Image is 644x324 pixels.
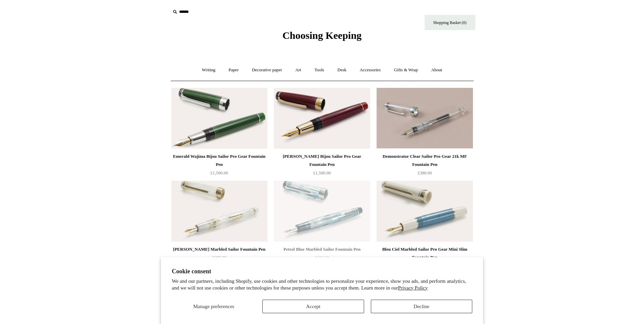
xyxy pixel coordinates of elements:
[377,88,473,149] img: Demonstrator Clear Sailor Pro Gear 21k MF Fountain Pen
[425,61,448,79] a: About
[171,181,267,242] img: Pearl White Marbled Sailor Fountain Pen
[331,61,353,79] a: Desk
[173,245,266,253] div: [PERSON_NAME] Marbled Sailor Fountain Pen
[173,152,266,169] div: Emerald Wajima Bijou Sailor Pro Gear Fountain Pen
[246,61,288,79] a: Decorative paper
[222,61,245,79] a: Paper
[276,152,368,169] div: [PERSON_NAME] Bijou Sailor Pro Gear Fountain Pen
[274,245,370,273] a: Petrol Blue Marbled Sailor Fountain Pen £400.00
[171,181,267,242] a: Pearl White Marbled Sailor Fountain Pen Pearl White Marbled Sailor Fountain Pen
[274,181,370,242] img: Petrol Blue Marbled Sailor Fountain Pen
[274,152,370,180] a: [PERSON_NAME] Bijou Sailor Pro Gear Fountain Pen £1,500.00
[388,61,424,79] a: Gifts & Wrap
[418,170,432,175] span: £380.00
[211,170,228,175] span: £1,500.00
[377,181,473,242] a: Bleu Ciel Marbled Sailor Pro Gear Mini Slim Fountain Pen Bleu Ciel Marbled Sailor Pro Gear Mini S...
[196,61,221,79] a: Writing
[377,152,473,180] a: Demonstrator Clear Sailor Pro Gear 21k MF Fountain Pen £380.00
[313,170,331,175] span: £1,500.00
[212,255,226,260] span: £400.00
[398,285,428,291] a: Privacy Policy
[172,278,472,291] p: We and our partners, including Shopify, use cookies and other technologies to personalize your ex...
[171,88,267,149] img: Emerald Wajima Bijou Sailor Pro Gear Fountain Pen
[171,245,267,273] a: [PERSON_NAME] Marbled Sailor Fountain Pen £400.00
[378,245,471,261] div: Bleu Ciel Marbled Sailor Pro Gear Mini Slim Fountain Pen
[377,88,473,149] a: Demonstrator Clear Sailor Pro Gear 21k MF Fountain Pen Demonstrator Clear Sailor Pro Gear 21k MF ...
[371,300,472,313] button: Decline
[193,304,234,309] span: Manage preferences
[274,88,370,149] img: Ruby Wajima Bijou Sailor Pro Gear Fountain Pen
[274,181,370,242] a: Petrol Blue Marbled Sailor Fountain Pen Petrol Blue Marbled Sailor Fountain Pen
[276,245,368,253] div: Petrol Blue Marbled Sailor Fountain Pen
[315,255,329,260] span: £400.00
[289,61,307,79] a: Art
[274,88,370,149] a: Ruby Wajima Bijou Sailor Pro Gear Fountain Pen Ruby Wajima Bijou Sailor Pro Gear Fountain Pen
[171,152,267,180] a: Emerald Wajima Bijou Sailor Pro Gear Fountain Pen £1,500.00
[354,61,387,79] a: Accessories
[262,300,364,313] button: Accept
[171,88,267,149] a: Emerald Wajima Bijou Sailor Pro Gear Fountain Pen Emerald Wajima Bijou Sailor Pro Gear Fountain Pen
[308,61,330,79] a: Tools
[425,15,475,30] a: Shopping Basket (0)
[378,152,471,169] div: Demonstrator Clear Sailor Pro Gear 21k MF Fountain Pen
[282,30,361,41] span: Choosing Keeping
[377,245,473,273] a: Bleu Ciel Marbled Sailor Pro Gear Mini Slim Fountain Pen £200.00
[172,300,256,313] button: Manage preferences
[377,181,473,242] img: Bleu Ciel Marbled Sailor Pro Gear Mini Slim Fountain Pen
[282,35,361,40] a: Choosing Keeping
[172,268,472,275] h2: Cookie consent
